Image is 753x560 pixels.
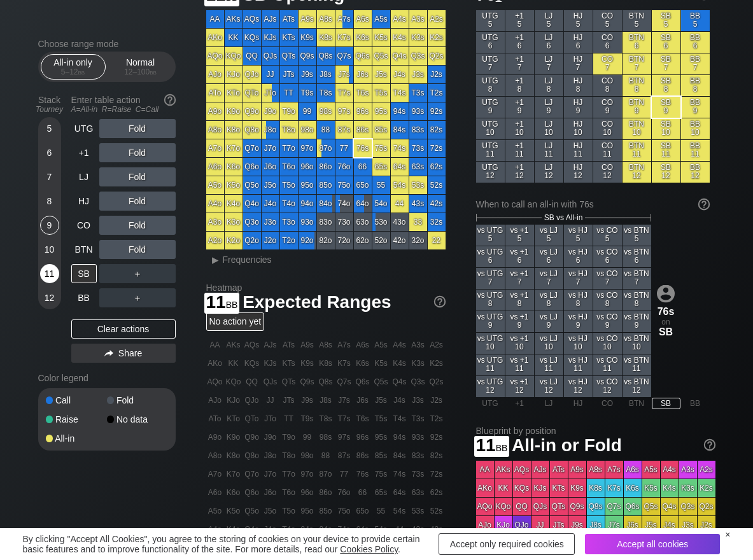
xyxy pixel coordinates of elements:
div: 43o [391,213,409,231]
div: 97s [335,102,353,120]
div: K6o [225,158,243,176]
div: 83s [409,121,427,139]
div: SB 10 [652,118,680,139]
div: T2s [428,84,446,102]
div: K9s [299,29,316,46]
div: 92s [428,102,446,120]
div: AJs [262,10,279,28]
div: AKs [225,10,243,28]
div: Tourney [33,105,66,114]
div: All-in [46,434,107,443]
div: +1 9 [505,97,534,118]
div: vs HJ 6 [564,246,593,267]
div: CO [71,216,97,235]
div: 73s [409,139,427,157]
div: T8s [317,84,335,102]
div: BTN 12 [623,162,651,183]
div: All-in only [44,55,102,79]
div: T7s [335,84,353,102]
div: ATs [280,10,298,28]
div: KTs [280,29,298,46]
div: 88 [317,121,335,139]
div: CO 10 [593,118,622,139]
div: JTo [262,84,279,102]
div: 65s [372,158,390,176]
div: KJo [225,66,243,83]
div: 54o [372,195,390,213]
div: 94s [391,102,409,120]
div: 84s [391,121,409,139]
div: A=All-in R=Raise C=Call [71,105,176,114]
div: J5o [262,176,279,194]
img: share.864f2f62.svg [104,350,113,357]
div: Q6s [354,47,372,65]
div: No data [107,415,168,424]
div: K3s [409,29,427,46]
div: ▸ [208,252,224,267]
div: J8s [317,66,335,83]
div: BB 8 [681,75,710,96]
div: A7s [335,10,353,28]
div: T6s [354,84,372,102]
div: 97o [299,139,316,157]
div: T3o [280,213,298,231]
div: Q4o [243,195,261,213]
div: 93o [299,213,316,231]
div: Fold [107,396,168,405]
div: J9o [262,102,279,120]
div: Q2s [428,47,446,65]
div: T5s [372,84,390,102]
div: × [725,529,730,540]
div: LJ 12 [535,162,563,183]
div: Fold [99,192,176,211]
div: Q4s [391,47,409,65]
div: AA [206,10,224,28]
div: J6s [354,66,372,83]
div: 9 [40,216,59,235]
h2: Choose range mode [38,39,176,49]
div: K2s [428,29,446,46]
div: A3o [206,213,224,231]
div: 53o [372,213,390,231]
div: 10 [40,240,59,259]
div: TT [280,84,298,102]
div: A2s [428,10,446,28]
div: 87o [317,139,335,157]
div: vs LJ 5 [535,225,563,246]
div: vs +1 7 [505,268,534,289]
div: AKo [206,29,224,46]
div: K4o [225,195,243,213]
div: 33 [409,213,427,231]
div: Q8s [317,47,335,65]
div: 95s [372,102,390,120]
div: JTs [280,66,298,83]
span: bb [78,67,85,76]
div: UTG 10 [476,118,505,139]
div: Q3o [243,213,261,231]
div: ＋ [99,264,176,283]
img: help.32db89a4.svg [697,197,711,211]
div: SB 8 [652,75,680,96]
div: 76s [354,139,372,157]
div: A4o [206,195,224,213]
div: 72s [428,139,446,157]
div: vs CO 6 [593,246,622,267]
div: 75s [372,139,390,157]
div: Call [46,396,107,405]
div: +1 6 [505,32,534,53]
div: 83o [317,213,335,231]
div: J7o [262,139,279,157]
div: Stack [33,90,66,119]
div: HJ [71,192,97,211]
div: 66 [354,158,372,176]
div: 92o [299,232,316,249]
div: BB 12 [681,162,710,183]
div: +1 10 [505,118,534,139]
div: LJ 7 [535,53,563,74]
div: 63o [354,213,372,231]
div: K7o [225,139,243,157]
div: BTN 9 [623,97,651,118]
div: J8o [262,121,279,139]
div: J2s [428,66,446,83]
div: UTG 9 [476,97,505,118]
